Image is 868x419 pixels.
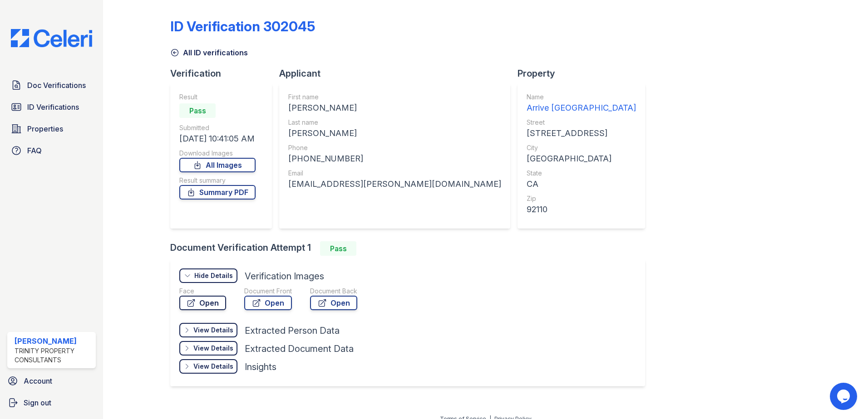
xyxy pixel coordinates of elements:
div: Pass [320,241,356,256]
div: Pass [179,103,216,118]
a: Name Arrive [GEOGRAPHIC_DATA] [527,93,636,114]
a: Summary PDF [179,185,256,200]
span: Account [24,375,52,386]
div: Verification [170,67,279,80]
div: Street [527,118,636,127]
div: Document Back [310,287,357,296]
a: All Images [179,158,256,172]
span: Properties [27,123,63,134]
div: Phone [288,143,501,152]
div: Face [179,287,226,296]
div: [GEOGRAPHIC_DATA] [527,152,636,165]
div: Extracted Person Data [245,324,340,337]
a: Sign out [4,394,99,412]
div: View Details [193,326,233,335]
img: CE_Logo_Blue-a8612792a0a2168367f1c8372b55b34899dd931a85d93a1a3d3e32e68fde9ad4.png [4,29,99,47]
span: Sign out [24,397,51,408]
div: Verification Images [245,270,324,283]
div: Result summary [179,176,256,185]
iframe: chat widget [830,383,859,410]
div: Hide Details [194,271,233,280]
div: Property [518,67,652,80]
div: Result [179,93,256,102]
a: FAQ [7,141,96,160]
div: Zip [527,194,636,203]
a: Properties [7,120,96,138]
div: [PERSON_NAME] [288,127,501,140]
div: Email [288,169,501,178]
div: View Details [193,344,233,353]
div: City [527,143,636,152]
div: First name [288,93,501,102]
div: [PHONE_NUMBER] [288,152,501,165]
div: State [527,169,636,178]
div: Extracted Document Data [245,342,354,355]
div: [EMAIL_ADDRESS][PERSON_NAME][DOMAIN_NAME] [288,178,501,190]
div: Document Verification Attempt 1 [170,241,652,256]
div: Submitted [179,123,256,132]
div: ID Verification 302045 [170,18,315,34]
div: Arrive [GEOGRAPHIC_DATA] [527,102,636,114]
div: Download Images [179,149,256,158]
div: [DATE] 10:41:05 AM [179,132,256,145]
div: CA [527,178,636,190]
a: Open [244,296,292,310]
span: Doc Verifications [27,80,86,91]
div: View Details [193,362,233,371]
a: All ID verifications [170,47,248,58]
span: ID Verifications [27,102,79,112]
div: Last name [288,118,501,127]
div: [PERSON_NAME] [288,102,501,114]
div: [STREET_ADDRESS] [527,127,636,140]
a: Open [310,296,357,310]
a: Account [4,372,99,390]
div: [PERSON_NAME] [15,336,92,346]
a: ID Verifications [7,98,96,116]
div: Insights [245,361,276,373]
span: FAQ [27,145,42,156]
div: Name [527,93,636,102]
div: 92110 [527,203,636,216]
div: Trinity Property Consultants [15,346,92,365]
div: Applicant [279,67,518,80]
a: Doc Verifications [7,76,96,94]
div: Document Front [244,287,292,296]
a: Open [179,296,226,310]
